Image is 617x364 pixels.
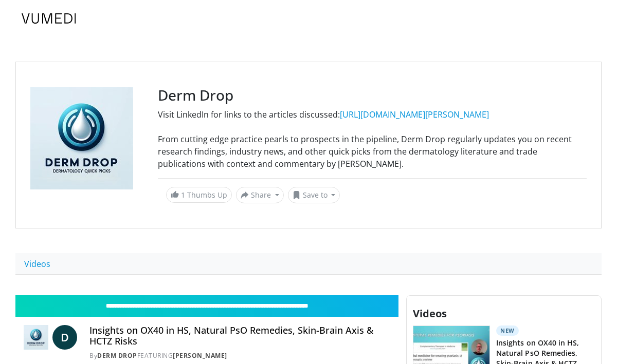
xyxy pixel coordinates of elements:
[496,325,519,336] p: New
[15,253,59,275] a: Videos
[52,325,77,350] a: D
[24,325,48,350] img: Derm Drop
[158,87,587,104] h3: Derm Drop
[340,109,489,120] a: [URL][DOMAIN_NAME][PERSON_NAME]
[236,187,284,203] button: Share
[22,13,76,24] img: VuMedi Logo
[89,351,390,360] div: By FEATURING
[288,187,340,203] button: Save to
[413,306,447,320] span: Videos
[89,325,390,347] h4: Insights on OX40 in HS, Natural PsO Remedies, Skin-Brain Axis & HCTZ Risks
[173,351,227,360] a: [PERSON_NAME]
[181,190,185,200] span: 1
[97,351,137,360] a: Derm Drop
[166,187,232,203] a: 1 Thumbs Up
[158,108,587,170] div: Visit LinkedIn for links to the articles discussed: From cutting edge practice pearls to prospect...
